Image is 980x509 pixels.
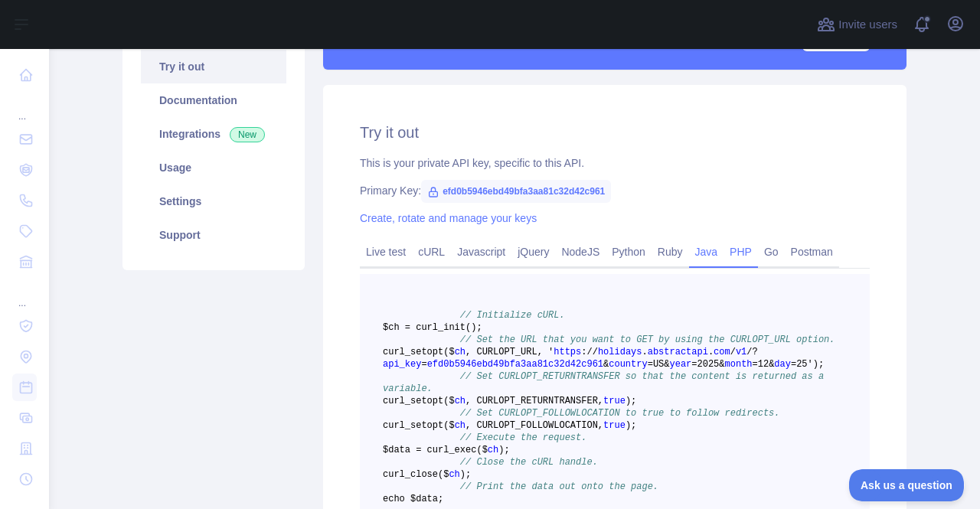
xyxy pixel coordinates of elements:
[405,396,455,406] span: _setopt($
[230,127,265,142] span: New
[581,347,586,357] span: :
[593,347,598,357] span: /
[360,155,870,171] div: This is your private API key, specific to this API.
[383,469,405,480] span: curl
[498,445,504,455] span: )
[753,359,775,370] span: =12&
[708,347,714,357] span: .
[421,180,611,203] span: efd0b5946ebd49bfa3aa81c32d42c961
[774,359,791,370] span: day
[714,347,730,357] span: com
[724,240,758,264] a: PHP
[736,347,746,357] span: v1
[383,494,443,504] span: echo $data;
[609,359,647,370] span: country
[438,322,476,333] span: _init()
[141,151,286,184] a: Usage
[460,310,565,321] span: // Initialize cURL.
[455,347,465,357] span: ch
[626,420,631,431] span: )
[554,347,581,357] span: https
[814,12,900,37] button: Invite users
[360,212,537,224] a: Create, rotate and manage your keys
[730,347,736,357] span: /
[405,347,455,357] span: _setopt($
[465,420,603,431] span: , CURLOPT_FOLLOWLOCATION,
[631,396,636,406] span: ;
[460,457,598,468] span: // Close the cURL handle.
[455,420,465,431] span: ch
[476,322,482,333] span: ;
[383,322,438,333] span: $ch = curl
[785,240,839,264] a: Postman
[849,469,965,501] iframe: Toggle Customer Support
[405,420,455,431] span: _setopt($
[460,408,780,419] span: // Set CURLOPT_FOLLOWLOCATION to true to follow redirects.
[586,347,592,357] span: /
[691,359,724,370] span: =2025&
[465,469,471,480] span: ;
[12,279,37,309] div: ...
[838,16,897,34] span: Invite users
[383,420,405,431] span: curl
[421,359,426,370] span: =
[141,50,286,83] a: Try it out
[511,240,555,264] a: jQuery
[449,469,459,480] span: ch
[465,396,603,406] span: , CURLOPT_RETURNTRANSFER,
[488,445,498,455] span: ch
[141,117,286,151] a: Integrations New
[648,359,670,370] span: =US&
[360,183,870,198] div: Primary Key:
[460,334,835,345] span: // Set the URL that you want to GET by using the CURLOPT_URL option.
[383,347,405,357] span: curl
[405,469,449,480] span: _close($
[12,92,37,122] div: ...
[141,184,286,218] a: Settings
[427,359,603,370] span: efd0b5946ebd49bfa3aa81c32d42c961
[460,432,587,443] span: // Execute the request.
[412,240,451,264] a: cURL
[642,347,647,357] span: .
[383,445,449,455] span: $data = curl
[383,359,421,370] span: api_key
[648,347,708,357] span: abstractapi
[460,481,658,492] span: // Print the data out onto the page.
[555,240,606,264] a: NodeJS
[689,240,724,264] a: Java
[818,359,824,370] span: ;
[141,83,286,117] a: Documentation
[746,347,752,357] span: /
[670,359,692,370] span: year
[606,240,652,264] a: Python
[460,469,465,480] span: )
[141,218,286,252] a: Support
[383,371,829,394] span: // Set CURLOPT_RETURNTRANSFER so that the content is returned as a variable.
[504,445,509,455] span: ;
[753,347,758,357] span: ?
[791,359,818,370] span: =25')
[603,420,626,431] span: true
[631,420,636,431] span: ;
[451,240,511,264] a: Javascript
[465,347,554,357] span: , CURLOPT_URL, '
[603,396,626,406] span: true
[360,122,870,143] h2: Try it out
[652,240,689,264] a: Ruby
[360,240,412,264] a: Live test
[455,396,465,406] span: ch
[383,396,405,406] span: curl
[449,445,487,455] span: _exec($
[603,359,609,370] span: &
[725,359,753,370] span: month
[626,396,631,406] span: )
[758,240,785,264] a: Go
[598,347,642,357] span: holidays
